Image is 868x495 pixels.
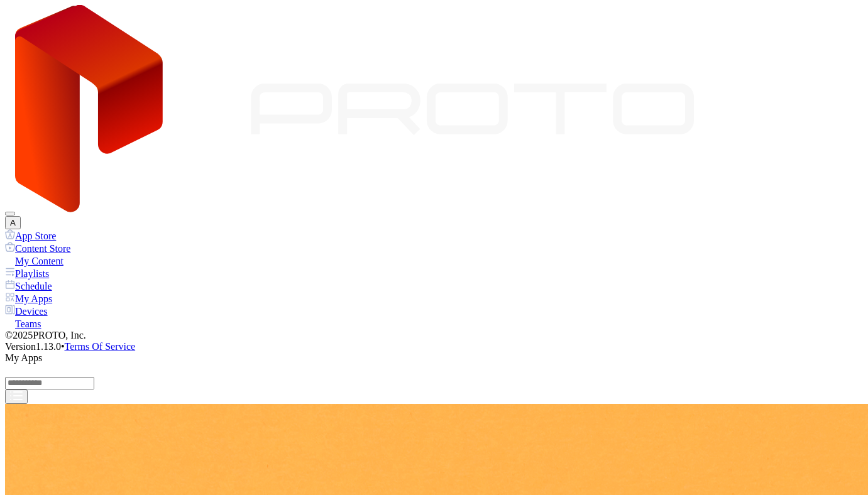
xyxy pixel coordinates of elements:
[65,341,136,352] a: Terms Of Service
[5,352,863,364] div: My Apps
[5,254,863,267] a: My Content
[5,341,65,352] span: Version 1.13.0 •
[5,229,863,242] a: App Store
[5,292,863,305] a: My Apps
[5,317,863,330] a: Teams
[5,242,863,254] a: Content Store
[5,305,863,317] a: Devices
[5,280,863,292] a: Schedule
[5,216,21,229] button: A
[5,330,863,341] div: © 2025 PROTO, Inc.
[5,267,863,280] a: Playlists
